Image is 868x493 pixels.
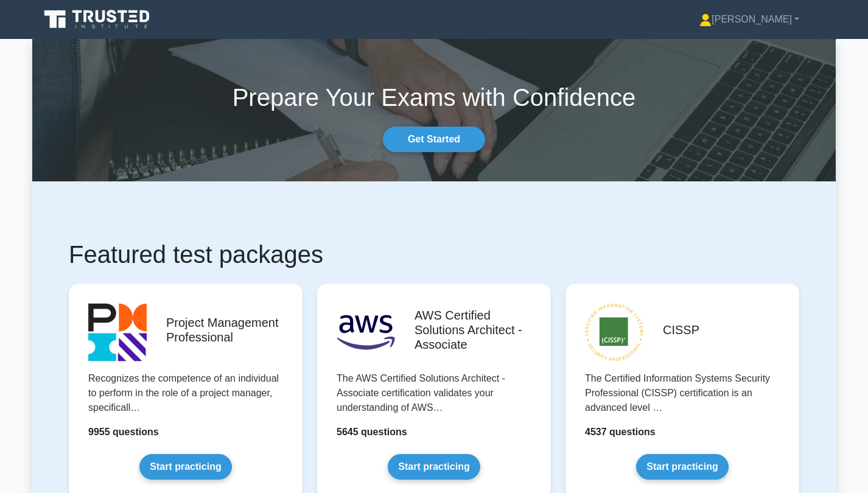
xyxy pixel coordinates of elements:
h1: Prepare Your Exams with Confidence [32,83,836,112]
h1: Featured test packages [69,240,799,269]
a: [PERSON_NAME] [670,7,828,32]
a: Get Started [383,127,485,152]
a: Start practicing [636,454,728,480]
a: Start practicing [388,454,480,480]
a: Start practicing [139,454,231,480]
